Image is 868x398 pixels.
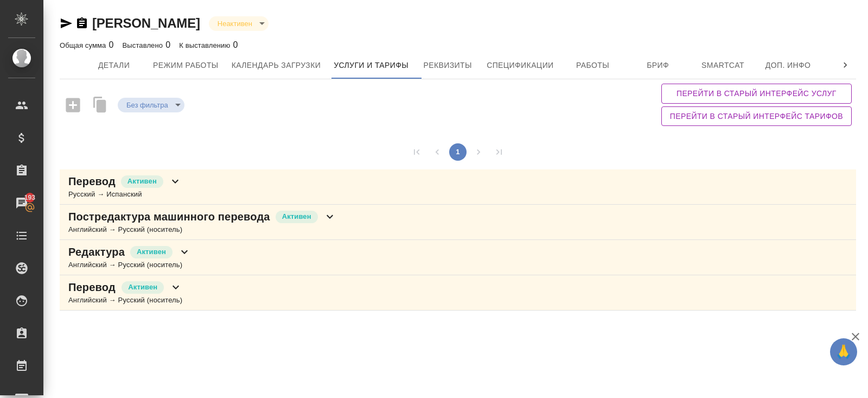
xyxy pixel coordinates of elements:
[60,205,856,240] div: Постредактура машинного переводаАктивенАнглийский → Русский (носитель)
[153,59,219,72] span: Режим работы
[60,39,114,52] div: 0
[137,247,166,257] p: Активен
[567,59,619,72] span: Работы
[68,224,336,235] div: Английский → Русский (носитель)
[68,174,116,189] p: Перевод
[487,59,553,72] span: Спецификации
[68,244,125,260] p: Редактура
[123,100,171,110] button: Без фильтра
[334,59,409,72] span: Услуги и тарифы
[762,59,814,72] span: Доп. инфо
[661,106,852,127] button: Перейти в старый интерфейс тарифов
[179,41,233,49] p: К выставлению
[830,338,857,365] button: 🙏
[60,169,856,205] div: ПереводАктивенРусский → Испанский
[68,209,270,224] p: Постредактура машинного перевода
[123,39,171,52] div: 0
[179,39,238,52] div: 0
[68,189,182,200] div: Русский → Испанский
[661,84,852,104] button: Перейти в старый интерфейс услуг
[128,282,157,293] p: Активен
[68,295,182,306] div: Английский → Русский (носитель)
[422,59,474,72] span: Реквизиты
[60,41,108,49] p: Общая сумма
[92,16,200,30] a: [PERSON_NAME]
[60,240,856,275] div: РедактураАктивенАнглийский → Русский (носитель)
[68,280,116,295] p: Перевод
[282,211,311,222] p: Активен
[632,59,684,72] span: Бриф
[75,17,88,30] button: Скопировать ссылку
[127,176,157,187] p: Активен
[406,143,509,161] nav: pagination navigation
[209,16,269,31] div: Неактивен
[68,260,191,270] div: Английский → Русский (носитель)
[18,192,42,203] span: 193
[123,41,166,49] p: Выставлено
[60,17,73,30] button: Скопировать ссылку для ЯМессенджера
[118,98,184,112] div: Неактивен
[834,340,853,363] span: 🙏
[697,59,749,72] span: Smartcat
[214,19,256,28] button: Неактивен
[670,87,843,100] span: Перейти в старый интерфейс услуг
[3,189,41,217] a: 193
[670,110,843,123] span: Перейти в старый интерфейс тарифов
[88,59,140,72] span: Детали
[232,59,321,72] span: Календарь загрузки
[60,275,856,311] div: ПереводАктивенАнглийский → Русский (носитель)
